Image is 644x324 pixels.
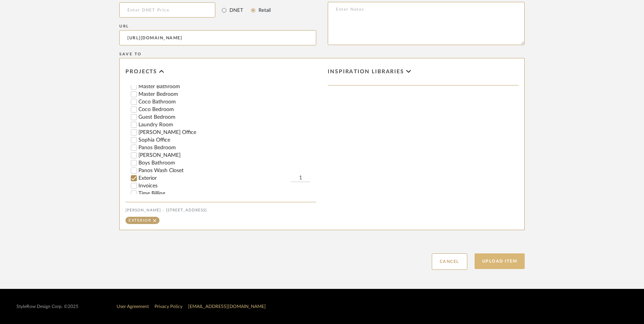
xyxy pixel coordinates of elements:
label: Coco Bathroom [138,99,316,105]
button: Cancel [432,253,467,270]
label: [PERSON_NAME] [138,153,316,158]
a: [EMAIL_ADDRESS][DOMAIN_NAME] [188,304,266,309]
label: Panos Bedroom [138,145,316,150]
label: Boys Bathroom [138,160,316,166]
label: Sophia Office [138,137,316,143]
mat-radio-group: Select price type [222,2,271,18]
label: Laundry Room [138,122,316,127]
a: Privacy Policy [154,304,182,309]
label: Time Billing [138,191,316,196]
label: Guest Bedroom [138,114,316,120]
label: Invoices [138,183,316,189]
div: URL [119,24,316,29]
button: Upload Item [475,253,525,269]
div: Save To [119,52,525,56]
label: [PERSON_NAME] Office [138,130,316,135]
input: Enter DNET Price [119,2,215,18]
span: Inspiration libraries [328,69,404,75]
label: Coco Bedroom [138,107,316,112]
input: Enter URL [119,30,316,45]
div: [PERSON_NAME] - [STREET_ADDRESS] [125,208,316,213]
div: StyleRow Design Corp. ©2025 [16,304,78,309]
label: Master Bedroom [138,92,316,97]
label: Retail [258,6,271,15]
div: Exterior [128,219,151,222]
label: Master Bathroom [138,84,316,89]
span: Projects [125,69,157,75]
a: User Agreement [117,304,149,309]
label: Panos Wash Closet [138,168,316,173]
label: Exterior [138,176,291,181]
label: DNET [229,6,243,15]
